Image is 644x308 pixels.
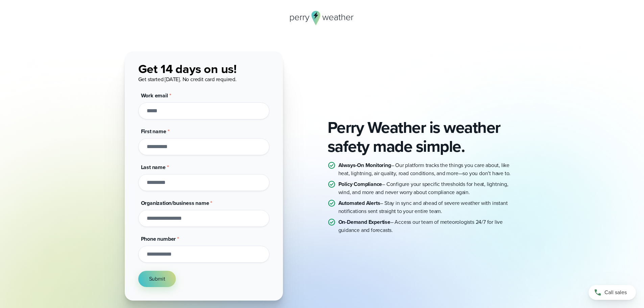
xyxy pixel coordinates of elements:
[589,285,636,300] a: Call sales
[141,92,168,99] span: Work email
[138,75,237,83] span: Get started [DATE]. No credit card required.
[604,288,627,297] span: Call sales
[338,180,520,196] p: – Configure your specific thresholds for heat, lightning, wind, and more and never worry about co...
[141,199,209,207] span: Organization/business name
[338,161,520,177] p: – Our platform tracks the things you care about, like heat, lightning, air quality, road conditio...
[328,118,520,156] h2: Perry Weather is weather safety made simple.
[149,275,165,283] span: Submit
[338,180,382,188] strong: Policy Compliance
[338,199,380,207] strong: Automated Alerts
[141,127,166,135] span: First name
[338,199,520,215] p: – Stay in sync and ahead of severe weather with instant notifications sent straight to your entir...
[338,161,391,169] strong: Always-On Monitoring
[138,60,237,78] span: Get 14 days on us!
[338,218,520,234] p: – Access our team of meteorologists 24/7 for live guidance and forecasts.
[141,163,166,171] span: Last name
[141,235,176,243] span: Phone number
[338,218,390,226] strong: On-Demand Expertise
[138,271,176,287] button: Submit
